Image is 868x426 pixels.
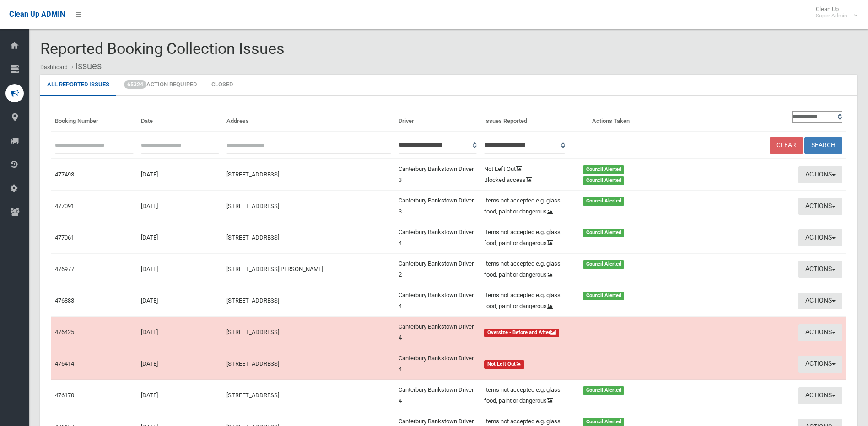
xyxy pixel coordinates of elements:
[484,358,671,369] a: Not Left Out
[798,387,842,404] button: Actions
[484,164,671,186] a: Not Left Out Council Alerted Blocked access Council Alerted
[484,329,559,337] span: Oversize - Before and After
[55,171,74,178] a: 477493
[395,317,481,348] td: Canterbury Bankstown Driver 4
[40,64,68,70] a: Dashboard
[583,197,625,206] span: Council Alerted
[484,195,671,217] a: Items not accepted e.g. glass, food, paint or dangerous Council Alerted
[479,164,577,175] div: Not Left Out
[798,166,842,183] button: Actions
[205,75,240,96] a: Closed
[223,348,394,380] td: [STREET_ADDRESS]
[798,198,842,215] button: Actions
[480,106,588,132] th: Issues Reported
[55,392,74,399] a: 476170
[811,5,857,19] span: Clean Up
[223,380,394,411] td: [STREET_ADDRESS]
[223,317,394,348] td: [STREET_ADDRESS]
[798,293,842,309] button: Actions
[484,227,671,249] a: Items not accepted e.g. glass, food, paint or dangerous Council Alerted
[137,380,223,411] td: [DATE]
[395,285,481,317] td: Canterbury Bankstown Driver 4
[583,260,625,269] span: Council Alerted
[816,12,847,19] small: Super Admin
[798,324,842,341] button: Actions
[137,317,223,348] td: [DATE]
[583,165,625,174] span: Council Alerted
[479,384,577,406] div: Items not accepted e.g. glass, food, paint or dangerous
[223,222,394,254] td: [STREET_ADDRESS]
[395,222,481,254] td: Canterbury Bankstown Driver 4
[798,229,842,246] button: Actions
[395,106,481,132] th: Driver
[117,75,204,96] a: 65324Action Required
[479,258,577,280] div: Items not accepted e.g. glass, food, paint or dangerous
[137,106,223,132] th: Date
[798,261,842,278] button: Actions
[804,137,842,154] button: Search
[124,80,146,89] span: 65324
[583,176,625,185] span: Council Alerted
[484,327,671,338] a: Oversize - Before and After
[484,384,671,406] a: Items not accepted e.g. glass, food, paint or dangerous Council Alerted
[55,234,74,241] a: 477061
[223,106,394,132] th: Address
[55,297,74,304] a: 476883
[55,360,74,367] a: 476414
[40,39,285,58] span: Reported Booking Collection Issues
[484,258,671,280] a: Items not accepted e.g. glass, food, paint or dangerous Council Alerted
[40,75,116,96] a: All Reported Issues
[770,137,803,154] a: Clear
[137,254,223,285] td: [DATE]
[798,356,842,373] button: Actions
[479,195,577,217] div: Items not accepted e.g. glass, food, paint or dangerous
[479,175,577,186] div: Blocked access
[479,227,577,249] div: Items not accepted e.g. glass, food, paint or dangerous
[479,290,577,312] div: Items not accepted e.g. glass, food, paint or dangerous
[223,285,394,317] td: [STREET_ADDRESS]
[395,380,481,411] td: Canterbury Bankstown Driver 4
[583,292,625,300] span: Council Alerted
[588,106,674,132] th: Actions Taken
[583,386,625,395] span: Council Alerted
[395,191,481,222] td: Canterbury Bankstown Driver 3
[484,290,671,312] a: Items not accepted e.g. glass, food, paint or dangerous Council Alerted
[137,285,223,317] td: [DATE]
[395,254,481,285] td: Canterbury Bankstown Driver 2
[223,159,394,191] td: [STREET_ADDRESS]
[137,222,223,254] td: [DATE]
[55,329,74,335] a: 476425
[223,191,394,222] td: [STREET_ADDRESS]
[395,348,481,380] td: Canterbury Bankstown Driver 4
[223,254,394,285] td: [STREET_ADDRESS][PERSON_NAME]
[137,159,223,191] td: [DATE]
[583,229,625,237] span: Council Alerted
[55,266,74,272] a: 476977
[9,10,65,19] span: Clean Up ADMIN
[395,159,481,191] td: Canterbury Bankstown Driver 3
[137,348,223,380] td: [DATE]
[55,202,74,209] a: 477091
[484,360,524,369] span: Not Left Out
[69,58,102,75] li: Issues
[51,106,137,132] th: Booking Number
[137,191,223,222] td: [DATE]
